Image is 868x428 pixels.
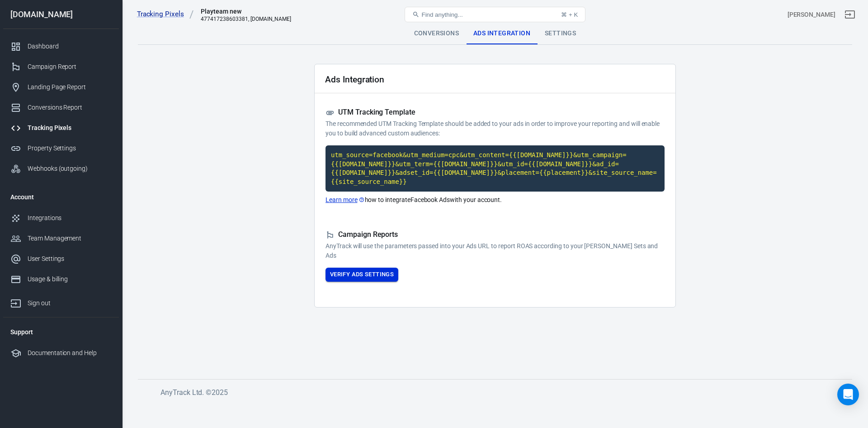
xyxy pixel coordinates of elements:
a: Dashboard [3,36,119,57]
button: Find anything...⌘ + K [405,7,585,22]
div: Dashboard [28,42,112,51]
a: Team Management [3,228,119,249]
a: Tracking Pixels [3,118,119,138]
div: Account id: fI9s2vwg [788,10,835,19]
a: Learn more [325,195,365,205]
div: Campaign Report [28,62,112,72]
div: Integrations [28,213,112,223]
div: Sign out [28,298,112,308]
button: Verify Ads Settings [325,268,398,282]
div: ⌘ + K [561,11,578,18]
a: Campaign Report [3,57,119,77]
p: AnyTrack will use the parameters passed into your Ads URL to report ROAS according to your [PERSO... [325,241,665,260]
a: Sign out [3,289,119,313]
div: Settings [538,23,583,44]
a: User Settings [3,249,119,269]
div: [DOMAIN_NAME] [3,10,119,19]
a: Webhooks (outgoing) [3,159,119,179]
div: Conversions Report [28,103,112,112]
a: Sign out [839,4,861,25]
code: Click to copy [325,145,665,192]
span: Find anything... [421,11,462,18]
li: Support [3,321,119,343]
a: Integrations [3,208,119,228]
a: Property Settings [3,138,119,159]
a: Landing Page Report [3,77,119,97]
div: Open Intercom Messenger [837,384,859,405]
div: Team Management [28,234,112,243]
li: Account [3,186,119,208]
h5: Campaign Reports [325,230,665,240]
h2: Ads Integration [325,75,384,84]
a: Usage & billing [3,269,119,289]
div: Usage & billing [28,274,112,284]
h6: AnyTrack Ltd. © 2025 [160,387,839,398]
div: Playteam new [201,7,291,16]
div: User Settings [28,254,112,264]
div: Landing Page Report [28,82,112,92]
div: Webhooks (outgoing) [28,164,112,173]
h5: UTM Tracking Template [325,108,665,117]
div: Ads Integration [466,23,538,44]
div: Documentation and Help [28,348,112,358]
div: 477417238603381, playteam.cz [201,16,291,22]
p: how to integrate Facebook Ads with your account. [325,195,665,205]
div: Tracking Pixels [28,123,112,133]
a: Tracking Pixels [137,10,194,19]
p: The recommended UTM Tracking Template should be added to your ads in order to improve your report... [325,119,665,138]
div: Property Settings [28,144,112,153]
a: Conversions Report [3,97,119,118]
div: Conversions [407,23,466,44]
